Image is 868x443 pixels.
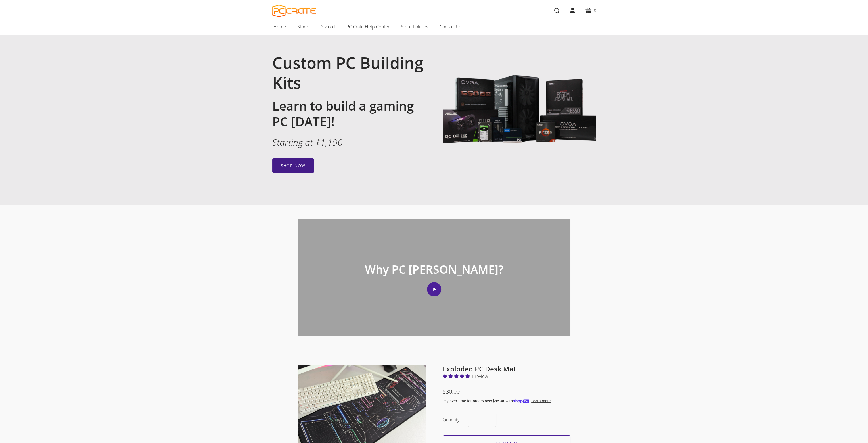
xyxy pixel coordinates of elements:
[443,388,460,395] span: $30.00
[443,373,471,379] span: 5.00 stars
[594,7,596,13] span: 0
[292,21,314,33] a: Store
[272,53,426,92] h1: Custom PC Building Kits
[443,35,596,188] img: Image with gaming PC components including Lian Li 205 Lancool case, MSI B550M motherboard, EVGA 6...
[272,158,314,173] a: Shop now
[346,23,390,30] span: PC Crate Help Center
[427,282,441,296] button: Play video
[471,373,488,379] span: 1 review
[443,365,570,373] h2: Exploded PC Desk Mat
[319,23,335,30] span: Discord
[395,21,434,33] a: Store Policies
[272,5,316,17] a: PC CRATE
[297,23,308,30] span: Store
[365,262,503,276] p: Why PC [PERSON_NAME]?
[341,21,395,33] a: PC Crate Help Center
[272,136,343,148] em: Starting at $1,190
[264,21,605,35] nav: Main navigation
[580,3,601,18] a: 0
[434,21,467,33] a: Contact Us
[443,416,459,423] label: Quantity
[440,23,461,30] span: Contact Us
[272,98,426,129] h2: Learn to build a gaming PC [DATE]!
[401,23,428,30] span: Store Policies
[289,205,579,350] section: video
[273,23,286,30] span: Home
[268,21,292,33] a: Home
[314,21,341,33] a: Discord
